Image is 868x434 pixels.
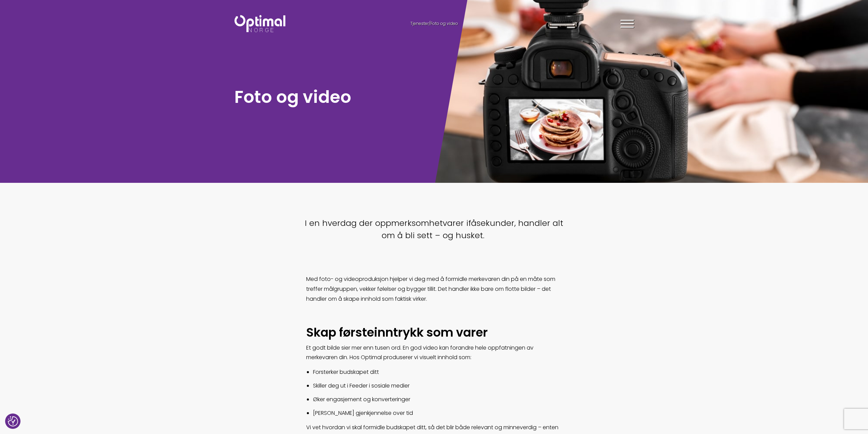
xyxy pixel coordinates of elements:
[466,217,468,229] span: i
[313,382,410,390] span: Skiller deg ut i Feeder i sosiale medier
[306,324,488,341] span: Skap førsteinntrykk som varer
[234,15,285,32] img: Optimal Norge
[410,21,429,26] a: Tjenester
[8,416,18,426] img: Revisit consent button
[305,217,443,229] span: I en hverdag der oppmerksomhet
[371,21,497,27] div: /
[430,21,458,26] span: Foto og video
[443,217,464,229] span: varer
[8,416,18,426] button: Samtykkepreferanser
[306,344,533,362] span: Et godt bilde sier mer enn tusen ord. En god video kan forandre hele oppfatningen av merkevaren d...
[313,409,413,417] span: [PERSON_NAME] gjenkjennelse over tid
[313,395,410,403] span: Øker engasjement og konverteringer
[468,217,476,229] span: få
[306,275,555,303] span: Med foto- og videoproduksjon hjelper vi deg med å formidle merkevaren din på en måte som treffer ...
[476,217,511,229] span: sekunde
[234,86,431,108] h1: Foto og video
[313,368,379,376] span: Forsterker budskapet ditt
